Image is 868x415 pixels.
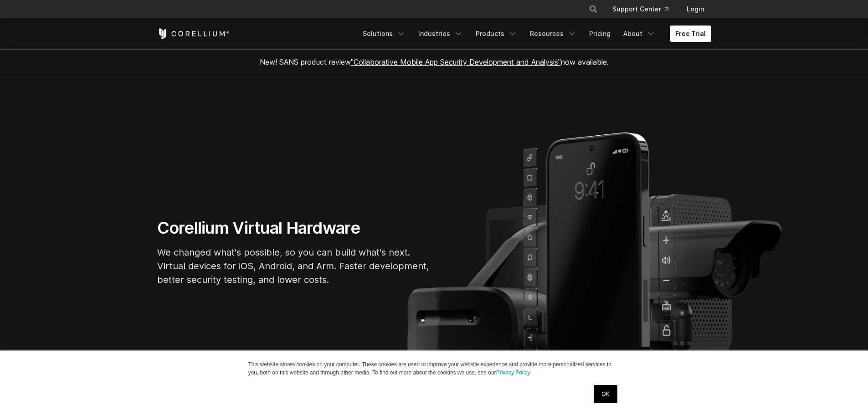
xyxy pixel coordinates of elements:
a: Login [679,1,711,17]
h1: Corellium Virtual Hardware [157,218,431,238]
a: Resources [524,26,582,42]
p: We changed what's possible, so you can build what's next. Virtual devices for iOS, Android, and A... [157,246,431,287]
a: Corellium Home [157,28,230,39]
div: Navigation Menu [578,1,711,17]
button: Search [585,1,601,17]
a: "Collaborative Mobile App Security Development and Analysis" [351,57,561,67]
a: Privacy Policy. [496,369,531,376]
a: About [618,26,661,42]
a: Solutions [357,26,411,42]
div: Navigation Menu [357,26,711,42]
a: Pricing [584,26,616,42]
a: Free Trial [670,26,711,42]
a: Products [470,26,523,42]
span: New! SANS product review now available. [260,57,609,67]
a: Industries [413,26,468,42]
a: OK [594,385,617,403]
p: This website stores cookies on your computer. These cookies are used to improve your website expe... [248,360,620,377]
a: Support Center [605,1,676,17]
